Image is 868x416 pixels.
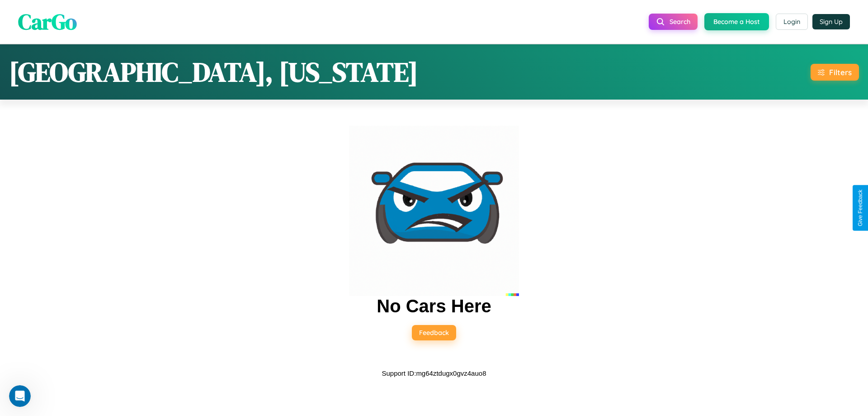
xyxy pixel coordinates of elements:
span: Search [670,18,690,26]
div: Filters [829,67,852,77]
iframe: Intercom live chat [9,385,31,407]
button: Sign Up [812,14,850,29]
button: Feedback [412,325,456,340]
h2: No Cars Here [377,296,491,316]
button: Login [776,14,808,30]
h1: [GEOGRAPHIC_DATA], [US_STATE] [9,53,418,91]
div: Give Feedback [857,190,863,226]
p: Support ID: mg64ztdugx0gvz4auo8 [382,367,486,379]
button: Filters [811,64,859,81]
span: CarGo [18,7,77,37]
button: Search [649,14,698,30]
button: Become a Host [704,13,769,30]
img: car [349,126,519,296]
